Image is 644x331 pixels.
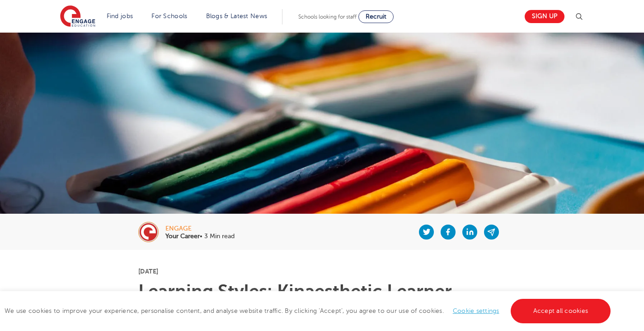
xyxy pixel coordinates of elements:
[206,13,268,19] a: Blogs & Latest News
[453,307,499,314] a: Cookie settings
[5,307,613,314] span: We use cookies to improve your experience, personalise content, and analyse website traffic. By c...
[107,13,133,19] a: Find jobs
[525,10,564,23] a: Sign up
[138,268,506,274] p: [DATE]
[60,5,95,28] img: Engage Education
[165,233,200,240] b: Your Career
[358,10,394,23] a: Recruit
[138,283,506,319] h1: Learning Styles: Kinaesthetic Learner Characteristics – Engage Education |
[165,233,235,240] p: • 3 Min read
[511,299,611,323] a: Accept all cookies
[298,14,357,20] span: Schools looking for staff
[165,225,235,232] div: engage
[366,13,386,20] span: Recruit
[151,13,187,19] a: For Schools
